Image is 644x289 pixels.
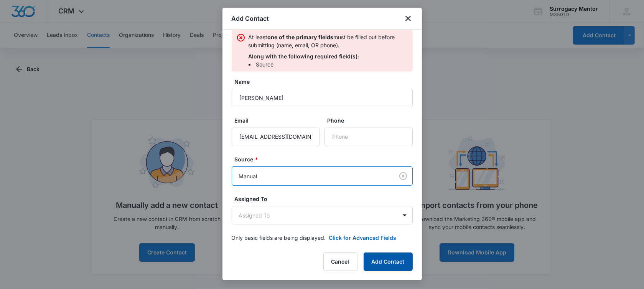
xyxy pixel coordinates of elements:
[232,128,320,146] input: Email
[235,78,416,86] label: Name
[249,52,408,60] p: Along with the following required field(s):
[364,252,413,271] button: Add Contact
[328,116,416,125] label: Phone
[235,155,416,163] label: Source
[232,14,269,23] h1: Add Contact
[329,234,397,242] button: Click for Advanced Fields
[232,234,326,242] p: Only basic fields are being displayed.
[323,252,357,271] button: Cancel
[235,116,323,125] label: Email
[404,14,413,23] button: close
[249,33,408,49] p: At least must be filled out before submitting (name, email, OR phone).
[232,89,413,107] input: Name
[235,195,416,203] label: Assigned To
[268,34,334,40] strong: one of the primary fields
[249,60,408,68] li: Source
[397,170,409,182] button: Clear
[324,128,413,146] input: Phone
